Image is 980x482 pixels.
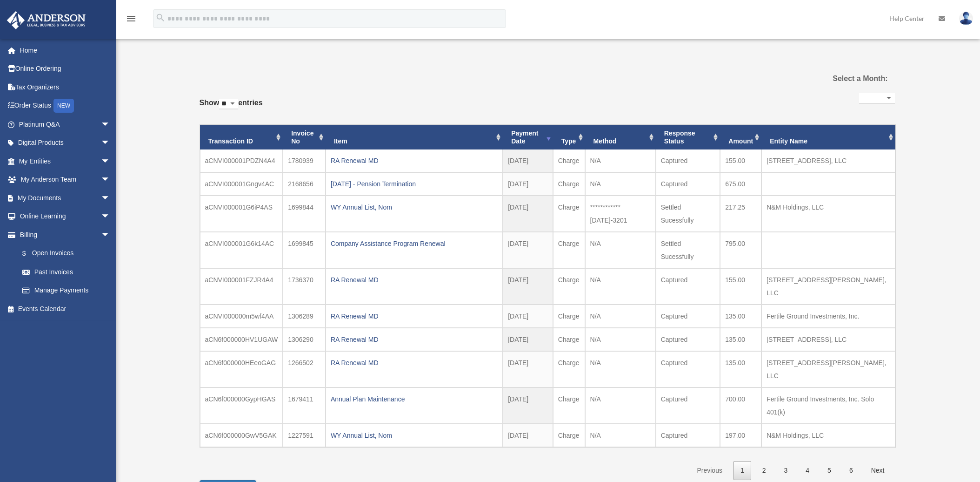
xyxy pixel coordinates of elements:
div: WY Annual List, Nom [331,201,498,214]
td: 1266502 [283,351,326,387]
td: Settled Sucessfully [656,196,720,232]
td: N/A [585,424,656,447]
td: [DATE] [503,328,553,351]
span: arrow_drop_down [101,189,120,208]
td: Charge [553,232,585,268]
td: 1699844 [283,196,326,232]
label: Select a Month: [786,72,887,85]
td: Charge [553,328,585,351]
div: [DATE] - Pension Termination [331,177,498,190]
a: 1 [733,461,751,480]
a: 4 [799,461,816,480]
div: WY Annual List, Nom [331,429,498,442]
a: Home [7,41,124,60]
div: RA Renewal MD [331,333,498,346]
div: RA Renewal MD [331,273,498,286]
th: Invoice No: activate to sort column ascending [283,125,326,150]
td: [DATE] [503,351,553,387]
td: 1780939 [283,149,326,172]
label: Show entries [200,96,263,119]
td: Charge [553,424,585,447]
td: N&M Holdings, LLC [761,196,895,232]
span: arrow_drop_down [101,225,120,244]
a: 5 [820,461,838,480]
th: Amount: activate to sort column ascending [720,125,761,150]
div: RA Renewal MD [331,154,498,167]
td: Captured [656,424,720,447]
a: 2 [755,461,773,480]
td: 675.00 [720,172,761,196]
td: [DATE] [503,232,553,268]
i: search [155,13,166,23]
td: Captured [656,351,720,387]
img: User Pic [959,12,973,25]
td: [DATE] [503,305,553,328]
a: 6 [842,461,860,480]
td: 700.00 [720,387,761,424]
td: Captured [656,328,720,351]
td: N/A [585,149,656,172]
td: aCN6f000000HEeoGAG [200,351,283,387]
td: 135.00 [720,305,761,328]
td: aCNVI000001G6iP4AS [200,196,283,232]
td: [DATE] [503,424,553,447]
td: [DATE] [503,172,553,196]
a: $Open Invoices [13,244,124,263]
td: aCNVI000001G6k14AC [200,232,283,268]
td: aCNVI000000m5wf4AA [200,305,283,328]
th: Type: activate to sort column ascending [553,125,585,150]
th: Payment Date: activate to sort column ascending [503,125,553,150]
td: 197.00 [720,424,761,447]
td: 2168656 [283,172,326,196]
th: Response Status: activate to sort column ascending [656,125,720,150]
td: aCNVI000001FZJR4A4 [200,268,283,305]
td: N/A [585,387,656,424]
td: N/A [585,268,656,305]
span: arrow_drop_down [101,115,120,134]
td: Settled Sucessfully [656,232,720,268]
td: Captured [656,387,720,424]
td: N/A [585,172,656,196]
a: Events Calendar [7,299,124,318]
td: aCNVI000001PDZN4A4 [200,149,283,172]
td: aCN6f000000HV1UGAW [200,328,283,351]
td: 217.25 [720,196,761,232]
div: RA Renewal MD [331,310,498,323]
td: [DATE] [503,268,553,305]
a: Tax Organizers [7,78,124,96]
td: 1227591 [283,424,326,447]
span: arrow_drop_down [101,170,120,190]
a: Previous [690,461,729,480]
i: menu [126,13,137,24]
span: arrow_drop_down [101,152,120,171]
td: 135.00 [720,351,761,387]
span: arrow_drop_down [101,207,120,226]
td: [DATE] [503,149,553,172]
td: Charge [553,387,585,424]
td: Charge [553,149,585,172]
td: [STREET_ADDRESS][PERSON_NAME], LLC [761,268,895,305]
td: N/A [585,232,656,268]
td: 1699845 [283,232,326,268]
td: N/A [585,328,656,351]
a: Manage Payments [13,281,124,300]
a: Online Learningarrow_drop_down [7,207,124,226]
a: My Documentsarrow_drop_down [7,189,124,207]
td: Charge [553,268,585,305]
td: [DATE] [503,196,553,232]
a: Platinum Q&Aarrow_drop_down [7,115,124,134]
a: My Anderson Teamarrow_drop_down [7,170,124,189]
td: Captured [656,268,720,305]
td: 135.00 [720,328,761,351]
td: aCN6f000000GypHGAS [200,387,283,424]
th: Item: activate to sort column ascending [326,125,503,150]
a: menu [126,16,137,24]
td: [STREET_ADDRESS], LLC [761,149,895,172]
select: Showentries [219,99,238,109]
td: 155.00 [720,268,761,305]
div: Annual Plan Maintenance [331,393,498,406]
td: N/A [585,351,656,387]
span: $ [27,248,32,259]
span: arrow_drop_down [101,134,120,153]
a: Next [864,461,892,480]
